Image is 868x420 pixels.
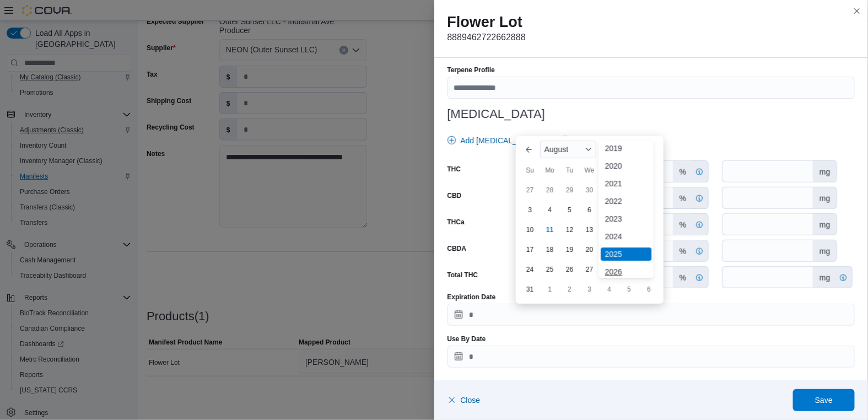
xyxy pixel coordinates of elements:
div: mg [813,267,837,288]
div: % [673,214,693,235]
div: day-3 [521,201,539,219]
div: day-26 [561,261,579,278]
button: Add [MEDICAL_DATA] [443,130,543,152]
div: mg [813,161,837,182]
div: day-24 [521,261,539,278]
div: 2021 [601,177,651,190]
div: Tu [561,161,579,179]
div: day-6 [581,201,599,219]
div: day-4 [601,281,618,298]
input: Press the down key to open a popover containing a calendar. [448,346,855,368]
input: Press the down key to enter a popover containing a calendar. Press the escape key to close the po... [448,304,855,326]
svg: External Cannabinoid [691,194,708,203]
div: day-28 [541,181,559,199]
label: Total THC [448,271,478,279]
label: THC [448,165,461,174]
button: Save [793,389,855,411]
div: 2025 [601,247,651,261]
div: day-20 [581,241,599,259]
div: % [673,161,693,182]
div: day-5 [621,281,638,298]
svg: External Cannabinoid [691,168,708,176]
p: 8889462722662888 [448,31,855,44]
div: % [673,187,693,208]
label: CBDA [448,244,467,253]
svg: External Cannabinoid [691,273,708,282]
div: day-18 [541,241,559,259]
div: day-27 [521,181,539,199]
div: Button. Open the month selector. August is currently selected. [540,141,596,158]
div: mg [813,240,837,261]
button: Previous Month [520,141,538,158]
span: Add [MEDICAL_DATA] [461,135,539,146]
svg: External Cannabinoid [834,273,852,282]
div: day-25 [541,261,559,278]
div: day-4 [541,201,559,219]
label: THCa [448,218,465,227]
div: We [581,161,599,179]
div: mg [813,214,837,235]
span: August [544,145,569,154]
div: 2020 [601,159,651,173]
label: Terpene Profile [448,66,495,74]
div: 2026 [601,265,651,278]
div: day-12 [561,221,579,239]
label: Expiration Date [448,293,496,301]
div: 2019 [601,142,651,155]
div: mg [813,187,837,208]
div: day-29 [561,181,579,199]
button: Close this dialog [850,4,864,18]
h2: Flower Lot [448,13,855,31]
button: Close [448,389,481,411]
div: day-11 [541,221,559,239]
div: day-17 [521,241,539,259]
div: day-27 [581,261,599,278]
div: day-10 [521,221,539,239]
div: % [673,240,693,261]
div: day-2 [561,281,579,298]
div: day-30 [581,181,599,199]
h3: [MEDICAL_DATA] [448,107,855,121]
label: CBD [448,191,462,200]
div: day-3 [581,281,599,298]
div: 2024 [601,230,651,243]
div: day-19 [561,241,579,259]
label: Use By Date [448,335,486,343]
div: day-6 [640,281,658,298]
div: % [673,267,693,288]
span: Add unit [574,135,602,146]
svg: External Cannabinoid [691,247,708,256]
div: day-13 [581,221,599,239]
div: August, 2025 [520,180,659,299]
div: day-5 [561,201,579,219]
div: 2023 [601,212,651,225]
div: 2022 [601,195,651,208]
span: Close [461,395,481,406]
button: Add unit [557,130,607,152]
div: Mo [541,161,559,179]
div: day-31 [521,281,539,298]
span: Save [815,395,833,406]
div: day-1 [541,281,559,298]
div: Su [521,161,539,179]
svg: External Cannabinoid [691,220,708,229]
